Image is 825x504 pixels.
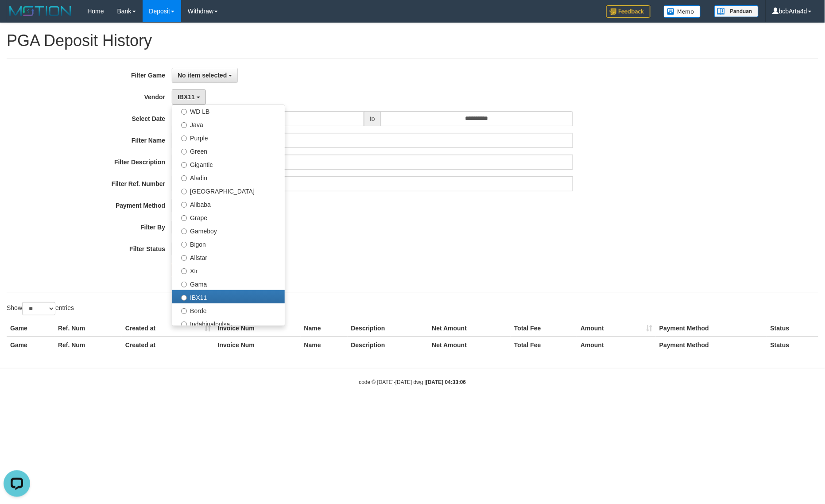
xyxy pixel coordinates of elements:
th: Status [767,320,818,337]
img: Button%20Memo.svg [664,5,701,18]
input: IBX11 [181,295,187,301]
label: Java [172,117,285,131]
th: Ref. Num [54,337,122,353]
strong: [DATE] 04:33:06 [426,379,466,385]
th: Status [767,337,818,353]
input: Grape [181,215,187,221]
input: WD LB [181,109,187,115]
input: Borde [181,308,187,314]
input: Purple [181,136,187,141]
th: Amount [577,320,656,337]
small: code © [DATE]-[DATE] dwg | [359,379,466,385]
input: Indahjualpulsa [181,322,187,327]
th: Net Amount [428,320,511,337]
label: Gameboy [172,224,285,237]
select: Showentries [22,302,55,315]
label: Xtr [172,264,285,277]
label: Bigon [172,237,285,250]
th: Payment Method [656,337,767,353]
th: Name [301,337,348,353]
input: Aladin [181,175,187,181]
label: Allstar [172,250,285,264]
th: Description [348,337,429,353]
th: Invoice Num [214,337,301,353]
th: Created at [122,337,214,353]
label: Purple [172,131,285,144]
th: Ref. Num [54,320,122,337]
img: panduan.png [714,5,759,17]
input: [GEOGRAPHIC_DATA] [181,189,187,194]
span: No item selected [178,72,227,79]
th: Net Amount [428,337,511,353]
label: Aladin [172,171,285,184]
label: Alibaba [172,197,285,210]
img: MOTION_logo.png [7,4,74,18]
span: to [364,111,381,126]
th: Game [7,320,54,337]
button: Open LiveChat chat widget [4,4,30,30]
label: Green [172,144,285,157]
label: Show entries [7,302,74,315]
button: IBX11 [172,89,206,105]
th: Game [7,337,54,353]
th: Total Fee [511,320,577,337]
label: [GEOGRAPHIC_DATA] [172,184,285,197]
label: Gama [172,277,285,290]
label: WD LB [172,104,285,117]
th: Description [348,320,429,337]
h1: PGA Deposit History [7,32,818,50]
th: Created at [122,320,214,337]
input: Green [181,149,187,155]
input: Gigantic [181,162,187,168]
input: Java [181,122,187,128]
label: Gigantic [172,157,285,171]
label: Grape [172,210,285,224]
input: Alibaba [181,202,187,208]
input: Allstar [181,255,187,261]
label: IBX11 [172,290,285,303]
span: IBX11 [178,93,195,101]
th: Total Fee [511,337,577,353]
th: Payment Method [656,320,767,337]
th: Amount [577,337,656,353]
label: Borde [172,303,285,317]
input: Gameboy [181,229,187,234]
img: Feedback.jpg [606,5,651,18]
th: Invoice Num [214,320,301,337]
input: Gama [181,282,187,287]
label: Indahjualpulsa [172,317,285,330]
input: Xtr [181,268,187,274]
input: Bigon [181,242,187,248]
th: Name [301,320,348,337]
button: No item selected [172,68,238,83]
